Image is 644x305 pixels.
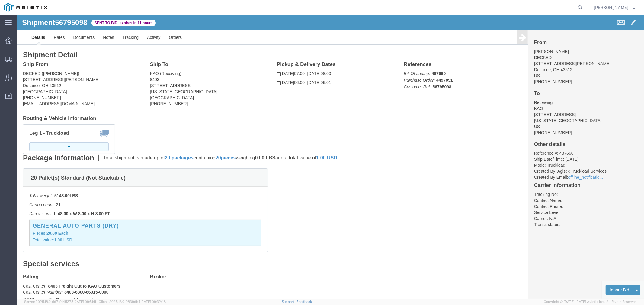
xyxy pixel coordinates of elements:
span: Server: 2025.18.0-dd719145275 [24,300,96,303]
span: [DATE] 09:51:11 [73,300,96,303]
img: logo [4,3,47,12]
span: Copyright © [DATE]-[DATE] Agistix Inc., All Rights Reserved [544,299,637,304]
a: Support [282,300,297,303]
a: Feedback [296,300,312,303]
button: [PERSON_NAME] [594,4,636,11]
span: Client: 2025.18.0-9839db4 [99,300,166,303]
span: Andy Schwimmer [594,4,628,11]
iframe: FS Legacy Container [17,15,644,299]
span: [DATE] 09:32:48 [140,300,166,303]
